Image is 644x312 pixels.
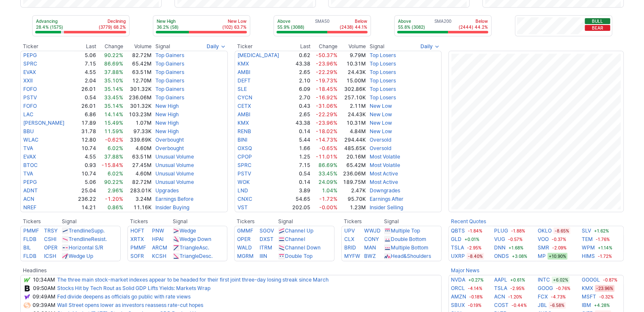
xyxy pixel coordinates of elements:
[391,227,420,234] a: Multiple Top
[23,227,39,234] a: PMMF
[238,94,252,101] a: CYCN
[370,162,400,168] a: Most Volatile
[370,43,384,50] span: Signal
[370,196,404,202] a: Earnings After
[44,244,58,251] a: OPER
[451,267,479,274] a: Major News
[124,178,152,186] td: 82.72M
[238,111,250,118] a: AMBI
[585,18,610,24] button: Bull
[74,127,97,136] td: 31.78
[494,252,509,260] a: ONDS
[340,24,367,30] p: (2438) 44.1%
[398,18,425,24] p: Above
[370,111,392,118] a: New Low
[338,51,366,60] td: 9.79M
[237,253,254,259] a: MGRM
[124,93,152,102] td: 236.06M
[585,25,610,31] button: Bear
[494,244,506,252] a: DNN
[23,69,36,75] a: EVAX
[155,111,179,118] a: New High
[311,42,337,51] th: Change
[288,178,311,186] td: 0.14
[319,145,337,151] span: -0.65%
[370,153,400,160] a: Most Volatile
[130,236,144,242] a: XRTX
[155,137,184,143] a: Overbought
[316,52,337,58] span: -50.37%
[316,153,337,160] span: -11.01%
[74,93,97,102] td: 0.54
[74,186,97,195] td: 25.04
[451,218,486,224] a: Recent Quotes
[57,276,329,283] a: The three main stock-market indexes appear to be headed for their first joint three-day losing st...
[398,24,425,30] p: 55.8% (3082)
[23,120,64,126] a: [PERSON_NAME]
[108,145,123,151] span: 6.02%
[235,42,288,51] th: Ticker
[370,145,391,151] a: Oversold
[152,253,166,259] a: KCSH
[260,236,274,242] a: DXST
[238,60,249,67] a: KMX
[155,187,179,194] a: Upgrades
[124,102,152,110] td: 301.32K
[288,68,311,77] td: 2.65
[102,162,123,168] span: -15.84%
[104,86,123,92] span: 35.14%
[23,137,39,143] a: WLAC
[23,103,37,109] a: FOFO
[451,293,466,301] a: AMZN
[155,69,184,75] a: Top Gainers
[124,127,152,136] td: 97.33K
[157,18,179,24] p: New High
[99,18,126,24] p: Declining
[288,170,311,178] td: 0.54
[238,196,252,202] a: CNXC
[370,69,396,75] a: Top Losers
[582,276,600,284] a: GOOGL
[23,179,37,185] a: PEPG
[238,170,251,177] a: PSTV
[237,227,253,234] a: GMMF
[180,236,211,242] a: Wedge Down
[155,60,184,67] a: Top Gainers
[155,77,184,84] a: Top Gainers
[338,127,366,136] td: 4.84M
[451,227,465,235] a: QBTS
[370,137,391,143] a: Oversold
[370,77,396,84] a: Top Losers
[74,60,97,68] td: 7.15
[451,235,462,244] a: GLD
[288,60,311,68] td: 43.38
[338,68,366,77] td: 24.43K
[238,137,247,143] a: BINI
[152,227,164,234] a: PNW
[364,236,379,242] a: CONY
[494,227,508,235] a: PLUG
[582,293,596,301] a: MSFT
[124,170,152,178] td: 4.60M
[97,42,124,51] th: Change
[130,244,146,251] a: PMMF
[155,179,194,185] a: Unusual Volume
[74,42,97,51] th: Last
[260,227,274,234] a: SGOV
[74,119,97,127] td: 17.89
[23,60,37,67] a: SPRC
[370,52,396,58] a: Top Losers
[238,86,247,92] a: SLE
[338,93,366,102] td: 257.10K
[74,161,97,170] td: 0.93
[74,102,97,110] td: 26.01
[238,52,279,58] a: [MEDICAL_DATA]
[124,119,152,127] td: 1.07M
[124,186,152,195] td: 283.01K
[370,179,398,185] a: Most Active
[288,119,311,127] td: 43.38
[23,187,38,194] a: ADNT
[20,42,74,51] th: Ticker
[104,94,123,101] span: 33.45%
[582,284,593,293] a: KMX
